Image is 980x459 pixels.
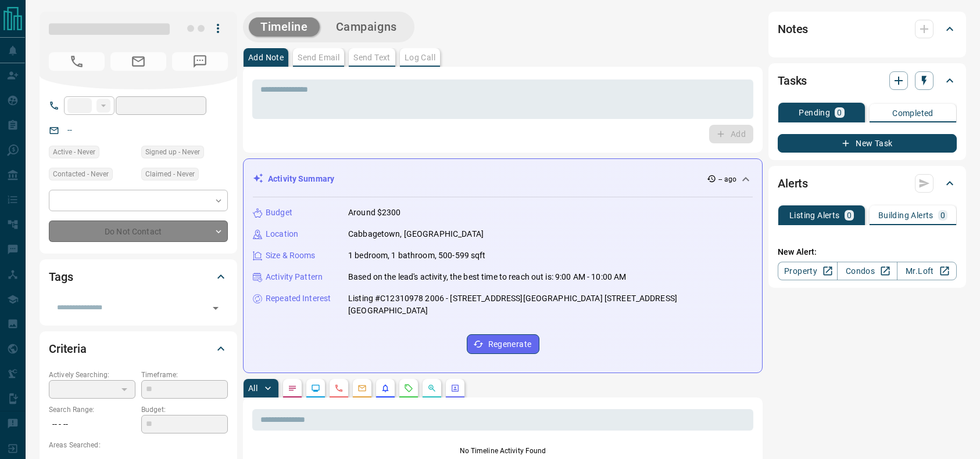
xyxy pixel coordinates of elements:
svg: Lead Browsing Activity [311,384,320,393]
p: Areas Searched: [49,440,228,450]
div: Notes [778,15,957,43]
p: 0 [847,211,852,219]
svg: Calls [334,384,344,393]
p: Completed [892,109,933,117]
p: No Timeline Activity Found [252,446,753,456]
h2: Notes [778,20,808,38]
svg: Emails [357,384,367,393]
p: Actively Searching: [49,370,135,380]
span: Contacted - Never [53,168,109,180]
svg: Listing Alerts [381,384,390,393]
span: No Number [172,52,228,71]
a: -- [67,125,72,135]
p: Pending [799,109,830,117]
div: Do Not Contact [49,221,228,242]
button: Timeline [249,17,320,37]
button: Open [208,300,224,316]
p: 0 [837,109,842,117]
svg: Requests [404,384,413,393]
div: Alerts [778,169,957,197]
p: Budget [266,207,292,219]
p: 0 [940,211,945,219]
button: New Task [778,134,957,153]
button: Campaigns [324,17,409,37]
p: Based on the lead's activity, the best time to reach out is: 9:00 AM - 10:00 AM [348,271,626,283]
h2: Tags [49,268,73,286]
p: New Alert: [778,246,957,258]
div: Criteria [49,335,228,363]
div: Tasks [778,67,957,95]
a: Mr.Loft [897,262,957,280]
p: All [248,384,257,392]
svg: Agent Actions [450,384,460,393]
a: Condos [837,262,897,280]
p: Size & Rooms [266,250,316,262]
button: Regenerate [467,334,539,354]
h2: Tasks [778,71,807,90]
span: No Number [49,52,105,71]
p: Activity Pattern [266,271,323,283]
p: Timeframe: [141,370,228,380]
p: Listing #C12310978 2006 - [STREET_ADDRESS][GEOGRAPHIC_DATA] [STREET_ADDRESS][GEOGRAPHIC_DATA] [348,292,753,317]
p: Budget: [141,404,228,415]
span: No Email [110,52,166,71]
span: Claimed - Never [145,168,195,180]
p: Add Note [248,53,284,62]
h2: Criteria [49,339,87,358]
svg: Notes [288,384,297,393]
a: Property [778,262,838,280]
p: Location [266,228,298,240]
p: -- - -- [49,415,135,434]
p: Activity Summary [268,173,334,185]
p: 1 bedroom, 1 bathroom, 500-599 sqft [348,250,486,262]
p: Cabbagetown, [GEOGRAPHIC_DATA] [348,228,484,240]
p: Repeated Interest [266,292,331,305]
h2: Alerts [778,174,808,193]
p: Listing Alerts [789,211,840,219]
svg: Opportunities [427,384,437,393]
p: Building Alerts [878,211,933,219]
span: Active - Never [53,146,95,158]
span: Signed up - Never [145,146,200,158]
p: Search Range: [49,404,135,415]
p: -- ago [718,174,736,185]
div: Activity Summary-- ago [253,168,753,190]
div: Tags [49,263,228,291]
p: Around $2300 [348,207,401,219]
